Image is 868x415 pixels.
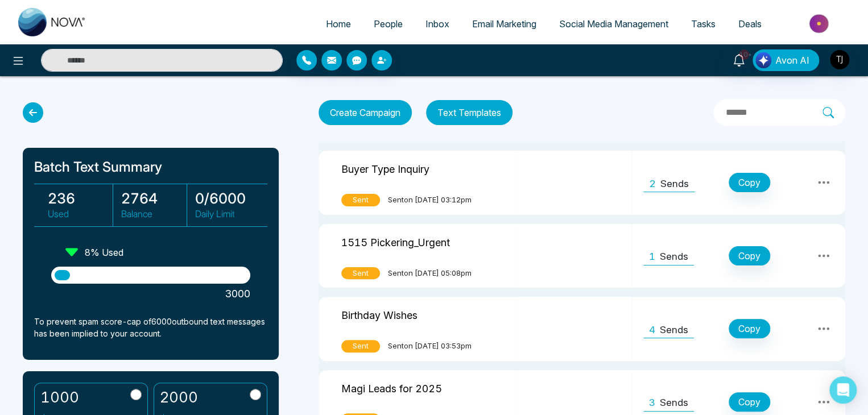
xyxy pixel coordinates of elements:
a: Deals [727,13,773,35]
span: Sent [341,340,380,352]
span: Tasks [691,18,716,30]
p: 1515 Pickering_Urgent [341,233,450,250]
a: People [362,13,414,35]
h2: 2000 [160,389,198,406]
button: Avon AI [753,49,819,71]
a: 10+ [725,49,753,69]
span: People [374,18,403,30]
tr: Birthday WishesSentSenton [DATE] 03:53pm4SendsCopy [319,297,845,361]
p: 8 % Used [85,246,123,259]
button: Copy [729,392,770,412]
input: 1000$30 [130,389,142,400]
span: 10+ [739,49,749,60]
span: Inbox [425,18,449,30]
img: Market-place.gif [779,11,861,36]
span: Sent on [DATE] 05:08pm [388,268,472,279]
p: Used [48,207,113,221]
span: Avon AI [775,53,809,67]
button: Create Campaign [319,100,412,125]
img: Nova CRM Logo [18,8,86,36]
button: Text Templates [426,100,512,125]
input: 2000$60 [250,389,261,400]
span: Social Media Management [559,18,668,30]
h2: 1000 [40,389,79,406]
p: Balance [121,207,186,221]
h3: 236 [48,190,113,207]
a: Inbox [414,13,461,35]
h3: 0 / 6000 [195,190,261,207]
span: 4 [649,323,655,338]
p: Sends [660,250,688,264]
tr: Buyer Type InquirySentSenton [DATE] 03:12pm2SendsCopy [319,151,845,215]
span: 3 [649,396,655,410]
a: Tasks [680,13,727,35]
h3: 2764 [121,190,186,207]
img: User Avatar [830,50,849,69]
a: Social Media Management [548,13,680,35]
p: Magi Leads for 2025 [341,379,442,396]
span: Email Marketing [472,18,536,30]
p: To prevent spam score-cap of 6000 outbound text messages has been implied to your account. [34,316,267,339]
p: Sends [660,396,688,410]
p: Daily Limit [195,207,261,221]
span: Deals [738,18,762,30]
p: Sends [660,177,689,192]
button: Copy [729,173,770,192]
button: Copy [729,319,770,338]
span: Sent on [DATE] 03:12pm [388,194,472,206]
span: 2 [649,177,656,192]
a: Home [315,13,362,35]
button: Copy [729,246,770,265]
h1: Batch Text Summary [34,159,267,176]
a: Email Marketing [461,13,548,35]
span: Home [326,18,351,30]
img: Lead Flow [755,52,771,68]
span: Sent on [DATE] 03:53pm [388,341,472,352]
span: 1 [649,250,655,264]
tr: 1515 Pickering_UrgentSentSenton [DATE] 05:08pm1SendsCopy [319,224,845,288]
p: Buyer Type Inquiry [341,159,429,177]
p: 3000 [51,286,250,301]
span: Sent [341,267,380,280]
p: Sends [660,323,688,338]
p: Birthday Wishes [341,305,418,323]
div: Open Intercom Messenger [829,376,857,404]
span: Sent [341,194,380,206]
